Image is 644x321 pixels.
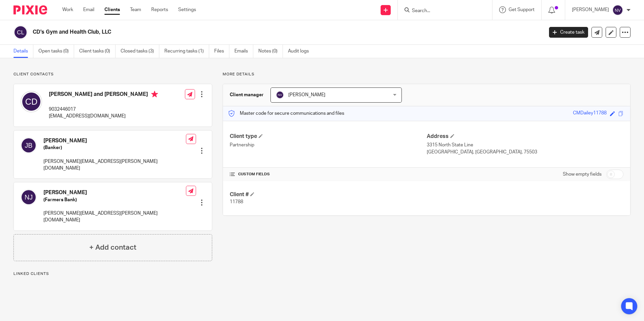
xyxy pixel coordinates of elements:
a: Settings [178,6,196,13]
img: Pixie [13,5,47,14]
h4: CUSTOM FIELDS [230,172,426,177]
p: 9032446017 [49,106,158,113]
h5: (Farmers Bank) [43,197,186,203]
img: svg%3E [21,137,37,153]
h5: (Banker) [43,144,186,151]
p: [PERSON_NAME][EMAIL_ADDRESS][PERSON_NAME][DOMAIN_NAME] [43,158,186,172]
a: Audit logs [288,45,314,58]
h4: Address [427,133,623,140]
a: Team [130,6,141,13]
a: Client tasks (0) [79,45,116,58]
a: Notes (0) [258,45,283,58]
p: [PERSON_NAME][EMAIL_ADDRESS][PERSON_NAME][DOMAIN_NAME] [43,210,186,224]
a: Details [13,45,33,58]
img: svg%3E [276,91,284,99]
h3: Client manager [230,92,264,98]
i: Primary [151,91,158,98]
a: Clients [104,6,120,13]
span: 11788 [230,200,243,204]
a: Reports [151,6,168,13]
img: svg%3E [21,91,42,112]
a: Files [214,45,229,58]
h4: [PERSON_NAME] and [PERSON_NAME] [49,91,158,99]
p: [EMAIL_ADDRESS][DOMAIN_NAME] [49,113,158,119]
label: Show empty fields [563,171,602,178]
p: Client contacts [13,72,212,77]
p: Partnership [230,142,426,148]
a: Work [62,6,73,13]
h4: + Add contact [89,242,136,253]
a: Create task [549,27,588,38]
p: More details [223,72,631,77]
input: Search [411,8,472,14]
p: Linked clients [13,271,212,277]
h4: [PERSON_NAME] [43,137,186,144]
a: Email [83,6,94,13]
h4: [PERSON_NAME] [43,189,186,196]
h4: Client # [230,191,426,198]
p: Master code for secure communications and files [228,110,344,117]
h4: Client type [230,133,426,140]
a: Recurring tasks (1) [164,45,209,58]
span: Get Support [509,7,535,12]
div: CMDailey11788 [573,110,607,117]
img: svg%3E [13,25,28,39]
p: [PERSON_NAME] [572,6,609,13]
p: 3315 North State Line [427,142,623,148]
img: svg%3E [612,5,623,15]
span: [PERSON_NAME] [288,93,325,97]
a: Emails [234,45,253,58]
h2: CD's Gym and Health Club, LLC [33,29,438,36]
a: Open tasks (0) [38,45,74,58]
p: [GEOGRAPHIC_DATA], [GEOGRAPHIC_DATA], 75503 [427,149,623,155]
a: Closed tasks (3) [121,45,159,58]
img: svg%3E [21,189,37,205]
